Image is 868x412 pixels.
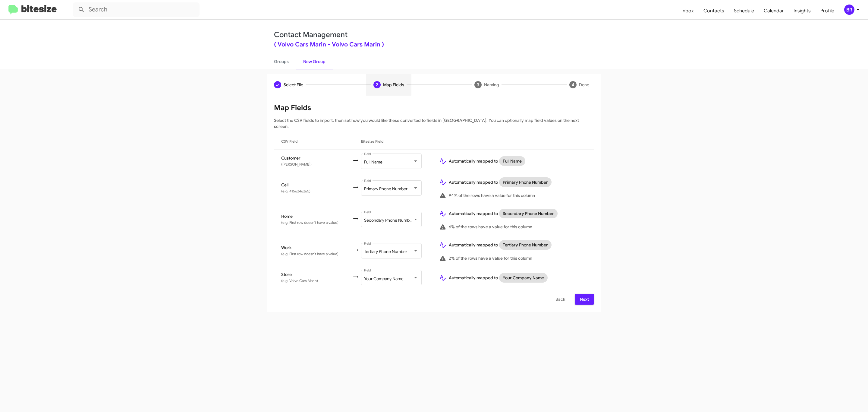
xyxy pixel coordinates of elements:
span: Primary Phone Number [364,186,407,192]
span: Full Name [364,159,382,165]
a: Inbox [677,2,699,20]
div: 94% of the rows have a value for this column [439,192,587,199]
span: ([PERSON_NAME]) [281,162,312,166]
span: Customer [281,155,352,161]
span: (e.g. First row doesn't have a value) [281,220,338,225]
a: Insights [789,2,816,20]
a: Contacts [699,2,729,20]
button: Back [551,294,570,305]
mat-chip: Your Company Name [499,273,548,283]
div: ( Volvo Cars Marin - Volvo Cars Marin ) [274,42,594,48]
span: Back [555,294,565,305]
div: Automatically mapped to [439,240,587,250]
span: Tertiary Phone Number [364,249,407,254]
div: Automatically mapped to [439,156,587,166]
span: (e.g. First row doesn't have a value) [281,252,338,256]
div: Automatically mapped to [439,177,587,187]
div: Automatically mapped to [439,273,587,283]
span: (e.g. 4156246265) [281,189,310,193]
span: Work [281,245,352,251]
button: Next [575,294,594,305]
span: Next [580,294,589,305]
p: Select the CSV fields to import, then set how you would like these converted to fields in [GEOGRA... [274,117,594,129]
a: New Group [296,54,333,69]
div: 6% of the rows have a value for this column [439,223,587,230]
a: Contact Management [274,30,348,39]
span: Store [281,271,352,277]
span: (e.g. Volvo Cars Marin) [281,278,318,283]
span: Secondary Phone Number [364,217,414,223]
div: BR [844,5,854,15]
a: Groups [267,54,296,69]
button: BR [839,5,861,15]
a: Schedule [729,2,759,20]
mat-chip: Tertiary Phone Number [499,240,552,250]
mat-chip: Primary Phone Number [499,177,552,187]
a: Profile [816,2,839,20]
a: Calendar [759,2,789,20]
span: Home [281,213,352,219]
div: 2% of the rows have a value for this column [439,255,587,262]
input: Search [73,2,200,17]
div: Automatically mapped to [439,209,587,218]
mat-chip: Full Name [499,156,525,166]
th: Bitesize Field [361,133,435,150]
h1: Map Fields [274,103,594,113]
span: Your Company Name [364,276,404,281]
span: Cell [281,182,352,188]
th: CSV Field [274,133,352,150]
mat-chip: Secondary Phone Number [499,209,558,218]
